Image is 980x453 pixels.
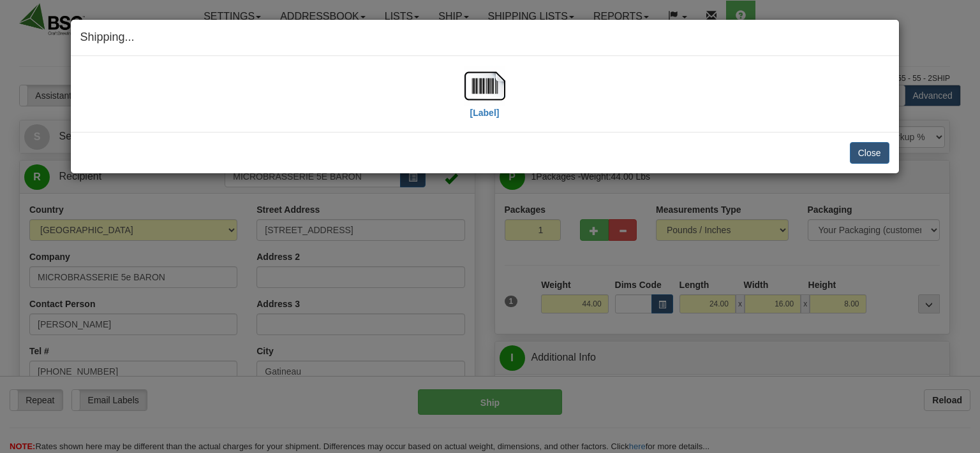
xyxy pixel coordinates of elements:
[470,106,500,119] label: [Label]
[464,66,505,106] img: barcode.jpg
[951,161,979,291] iframe: chat widget
[464,80,505,117] a: [Label]
[80,31,135,43] span: Shipping...
[850,142,889,164] button: Close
